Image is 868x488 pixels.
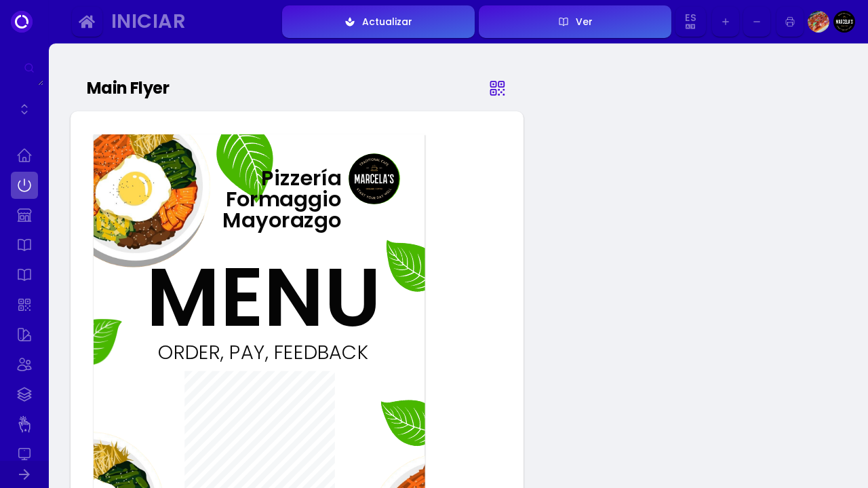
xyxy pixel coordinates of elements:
[87,76,481,100] div: Main Flyer
[833,11,855,33] img: Image
[106,7,278,37] button: Iniciar
[152,343,374,362] div: ORDER, PAY, FEEDBACK
[355,17,412,26] div: Actualizar
[368,220,465,312] img: images%2F-O9s0k2mv4lR4xznE8UJ-marcelas70%2F32515leaf.png
[569,17,593,26] div: Ver
[24,58,245,319] img: images%2F-O9s0k2mv4lR4xznE8UJ-marcelas70%2F5849eggimg.png
[111,14,264,29] div: Iniciar
[282,5,475,38] button: Actualizar
[808,11,829,33] img: Image
[479,5,671,38] button: Ver
[349,153,399,204] img: images%2F-M4SoZdriiBpbIxRY3ww-marcelas%2F61313restaurantlogo.jpeg
[146,257,313,339] div: MENU
[53,305,132,384] img: images%2F-O9s0k2mv4lR4xznE8UJ-marcelas70%2F32515leaf.png
[216,168,342,189] div: Pizzería Formaggio Mayorazgo
[175,90,308,223] img: images%2F-O9s0k2mv4lR4xznE8UJ-marcelas70%2F32515leaf.png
